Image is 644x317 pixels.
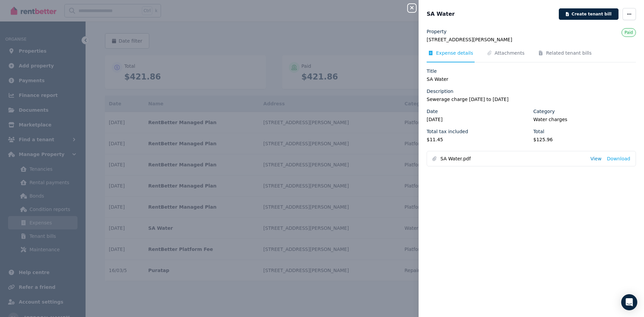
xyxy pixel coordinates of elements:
[427,128,468,135] label: Total tax included
[495,50,525,56] span: Attachments
[607,155,630,162] a: Download
[427,50,636,62] nav: Tabs
[427,116,529,123] legend: [DATE]
[533,108,555,115] label: Category
[427,28,446,35] label: Property
[533,116,636,123] legend: Water charges
[533,136,636,143] legend: $125.96
[625,30,633,35] span: Paid
[427,10,455,18] span: SA Water
[559,8,619,20] button: Create tenant bill
[427,76,636,83] legend: SA Water
[621,294,637,310] div: Open Intercom Messenger
[533,128,544,135] label: Total
[436,50,473,56] span: Expense details
[427,136,529,143] legend: $11.45
[440,155,585,162] span: SA Water.pdf
[427,88,453,95] label: Description
[427,36,636,43] legend: [STREET_ADDRESS][PERSON_NAME]
[427,108,438,115] label: Date
[427,96,636,103] legend: Sewerage charge [DATE] to [DATE]
[427,68,437,74] label: Title
[590,155,601,162] a: View
[546,50,592,56] span: Related tenant bills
